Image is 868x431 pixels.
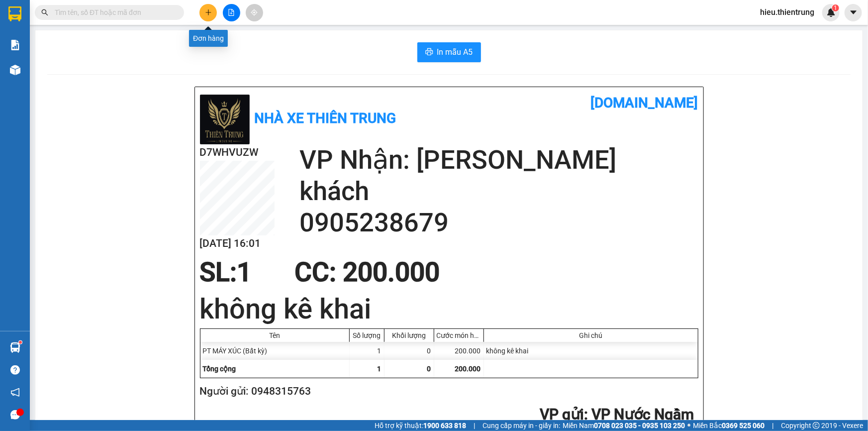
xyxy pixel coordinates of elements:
span: | [772,420,773,431]
span: 1 [834,4,837,11]
div: Ghi chú [486,331,695,339]
span: printer [425,48,433,57]
img: warehouse-icon [10,342,20,353]
button: aim [246,4,263,21]
span: SL: [200,257,237,288]
span: Miền Bắc [693,420,765,431]
span: message [10,410,20,420]
span: caret-down [849,8,858,17]
span: Cung cấp máy in - giấy in: [482,420,560,431]
li: Người gửi hàng xác nhận [32,52,41,110]
span: file-add [228,9,235,16]
div: không kê khai [12,36,137,51]
img: warehouse-icon [10,65,20,75]
img: logo-vxr [8,6,21,21]
span: In mẫu A5 [437,46,473,58]
button: plus [199,4,217,21]
b: [DOMAIN_NAME] [591,95,698,111]
img: logo.jpg [200,95,250,144]
sup: 1 [19,341,22,344]
div: 200.000 [434,342,484,360]
div: không kê khai [484,342,698,360]
strong: 1900 633 818 [423,422,466,430]
span: Tổng cộng [203,365,236,373]
h2: : VP Nước Ngầm [200,405,694,425]
span: ⚪️ [687,424,690,428]
div: CC : 200.000 [289,257,446,287]
div: Tên [203,331,347,339]
div: Cước món hàng [437,331,481,339]
h2: [DATE] 16:01 [200,235,275,252]
img: icon-new-feature [827,8,836,17]
span: notification [10,388,20,397]
h2: khách [299,176,698,207]
b: Nhà xe Thiên Trung [255,110,396,126]
button: caret-down [845,4,862,21]
h2: VP Nhận: [PERSON_NAME] [299,144,698,176]
span: search [41,9,48,16]
span: 200.000 [455,365,481,373]
h1: không kê khai [200,290,698,328]
button: file-add [223,4,240,21]
span: hieu.thientrung [752,6,822,18]
div: Khối lượng [387,331,431,339]
strong: 0708 023 035 - 0935 103 250 [594,422,685,430]
span: 1 [378,365,382,373]
span: Hỗ trợ kỹ thuật: [375,420,466,431]
div: 0 [385,342,434,360]
li: NV kiểm tra hàng [65,52,73,99]
span: copyright [813,422,820,429]
img: solution-icon [10,40,20,50]
span: VP gửi [540,406,584,423]
sup: 1 [832,4,839,11]
span: 0 [427,365,431,373]
li: 16:01, ngày 15 tháng 09 năm 2025 [96,52,105,134]
div: PT MÁY XÚC (Bất kỳ) [200,342,350,360]
span: Miền Nam [563,420,685,431]
span: aim [251,9,258,16]
button: printerIn mẫu A5 [417,42,481,62]
h2: D7WHVUZW [200,144,275,161]
span: question-circle [10,365,20,375]
input: Tìm tên, số ĐT hoặc mã đơn [55,7,172,18]
span: | [474,420,475,431]
div: Số lượng [352,331,382,339]
span: 1 [237,257,252,288]
div: 1 [350,342,385,360]
strong: 0369 525 060 [722,422,765,430]
h2: Người gửi: 0948315763 [200,383,694,400]
li: NV nhận hàng [129,52,137,87]
span: plus [205,9,212,16]
h2: 0905238679 [299,207,698,238]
